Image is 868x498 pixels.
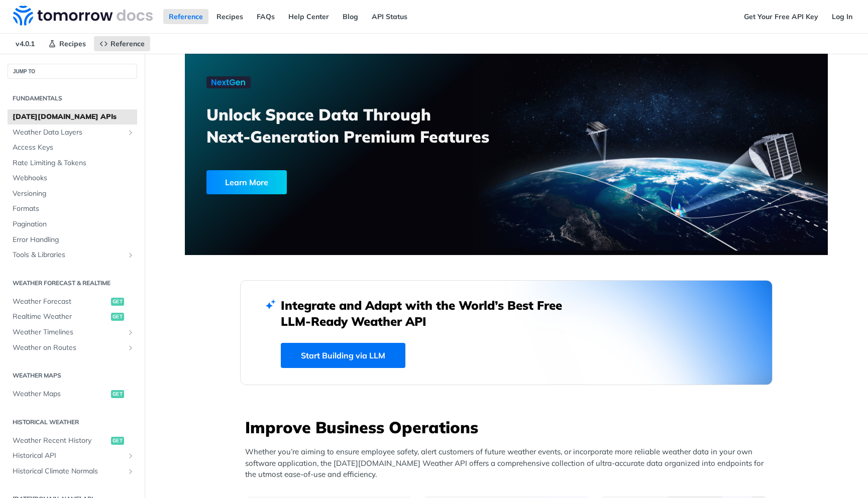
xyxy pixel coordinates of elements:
[206,170,455,194] a: Learn More
[13,451,124,461] span: Historical API
[8,340,137,355] a: Weather on RoutesShow subpages for Weather on Routes
[8,464,137,479] a: Historical Climate NormalsShow subpages for Historical Climate Normals
[13,436,108,446] span: Weather Recent History
[8,64,137,79] button: JUMP TO
[13,112,135,122] span: [DATE][DOMAIN_NAME] APIs
[8,232,137,247] a: Error Handling
[111,390,124,398] span: get
[127,344,135,352] button: Show subpages for Weather on Routes
[8,448,137,463] a: Historical APIShow subpages for Historical API
[8,325,137,340] a: Weather TimelinesShow subpages for Weather Timelines
[206,170,287,194] div: Learn More
[826,9,858,24] a: Log In
[206,76,251,88] img: NextGen
[13,128,124,138] span: Weather Data Layers
[8,125,137,140] a: Weather Data LayersShow subpages for Weather Data Layers
[366,9,413,24] a: API Status
[8,156,137,171] a: Rate Limiting & Tokens
[13,6,153,26] img: Tomorrow.io Weather API Docs
[13,389,108,399] span: Weather Maps
[8,140,137,155] a: Access Keys
[10,36,40,51] span: v4.0.1
[245,416,773,438] h3: Improve Business Operations
[59,39,86,48] span: Recipes
[111,39,145,48] span: Reference
[8,109,137,125] a: [DATE][DOMAIN_NAME] APIs
[8,279,137,288] h2: Weather Forecast & realtime
[13,143,135,153] span: Access Keys
[8,433,137,448] a: Weather Recent Historyget
[251,9,280,24] a: FAQs
[8,418,137,427] h2: Historical Weather
[13,173,135,183] span: Webhooks
[111,313,124,321] span: get
[111,437,124,445] span: get
[13,158,135,168] span: Rate Limiting & Tokens
[94,36,150,51] a: Reference
[127,452,135,460] button: Show subpages for Historical API
[43,36,91,51] a: Recipes
[211,9,249,24] a: Recipes
[281,297,577,329] h2: Integrate and Adapt with the World’s Best Free LLM-Ready Weather API
[738,9,824,24] a: Get Your Free API Key
[8,94,137,103] h2: Fundamentals
[337,9,364,24] a: Blog
[8,186,137,201] a: Versioning
[13,250,124,260] span: Tools & Libraries
[8,387,137,402] a: Weather Mapsget
[8,247,137,263] a: Tools & LibrariesShow subpages for Tools & Libraries
[127,251,135,259] button: Show subpages for Tools & Libraries
[13,219,135,229] span: Pagination
[13,189,135,199] span: Versioning
[206,103,517,148] h3: Unlock Space Data Through Next-Generation Premium Features
[13,466,124,476] span: Historical Climate Normals
[13,204,135,214] span: Formats
[127,328,135,336] button: Show subpages for Weather Timelines
[8,371,137,380] h2: Weather Maps
[163,9,208,24] a: Reference
[283,9,335,24] a: Help Center
[8,309,137,324] a: Realtime Weatherget
[281,343,405,368] a: Start Building via LLM
[13,312,108,322] span: Realtime Weather
[8,171,137,186] a: Webhooks
[13,327,124,337] span: Weather Timelines
[8,217,137,232] a: Pagination
[8,201,137,216] a: Formats
[13,343,124,353] span: Weather on Routes
[13,297,108,307] span: Weather Forecast
[127,467,135,475] button: Show subpages for Historical Climate Normals
[245,446,773,480] p: Whether you’re aiming to ensure employee safety, alert customers of future weather events, or inc...
[13,235,135,245] span: Error Handling
[111,298,124,306] span: get
[127,129,135,137] button: Show subpages for Weather Data Layers
[8,294,137,309] a: Weather Forecastget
